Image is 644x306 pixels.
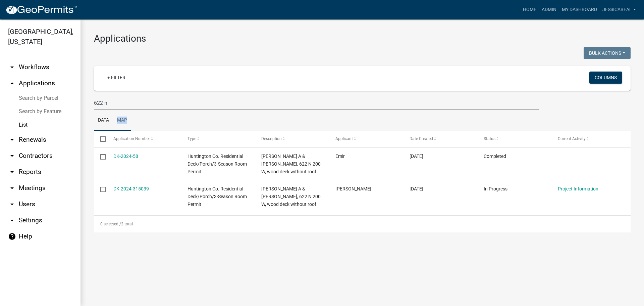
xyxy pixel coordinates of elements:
[477,131,551,147] datatable-header-cell: Status
[484,136,495,141] span: Status
[600,3,639,16] a: JessicaBeal
[539,3,559,16] a: Admin
[484,186,507,191] span: In Progress
[94,216,631,232] div: 2 total
[187,136,196,141] span: Type
[559,3,600,16] a: My Dashboard
[94,33,631,44] h3: Applications
[8,200,16,208] i: arrow_drop_down
[8,79,16,87] i: arrow_drop_up
[187,154,247,174] span: Huntington Co. Residential Deck/Porch/3-Season Room Permit
[102,72,131,84] a: + Filter
[113,136,150,141] span: Application Number
[255,131,329,147] datatable-header-cell: Description
[8,168,16,176] i: arrow_drop_down
[403,131,477,147] datatable-header-cell: Date Created
[584,47,631,59] button: Bulk Actions
[94,131,107,147] datatable-header-cell: Select
[113,154,138,159] a: DK-2024-58
[329,131,403,147] datatable-header-cell: Applicant
[261,186,321,207] span: Shaw, Nicholas A & Elizabeth, 622 N 200 W, wood deck without roof
[335,186,371,191] span: Elizabeth Shaw
[335,136,353,141] span: Applicant
[8,63,16,71] i: arrow_drop_down
[8,216,16,224] i: arrow_drop_down
[107,131,181,147] datatable-header-cell: Application Number
[94,110,113,131] a: Data
[335,154,345,159] span: Emir
[410,136,433,141] span: Date Created
[558,186,598,191] a: Project Information
[410,186,423,191] span: 09/23/2024
[100,222,121,226] span: 0 selected /
[8,152,16,160] i: arrow_drop_down
[261,154,321,174] span: Shaw, Nicholas A & Elizabeth, 622 N 200 W, wood deck without roof
[113,110,131,131] a: Map
[113,186,149,191] a: DK-2024-315039
[589,72,622,84] button: Columns
[261,136,282,141] span: Description
[181,131,255,147] datatable-header-cell: Type
[8,136,16,144] i: arrow_drop_down
[8,184,16,192] i: arrow_drop_down
[187,186,247,207] span: Huntington Co. Residential Deck/Porch/3-Season Room Permit
[410,154,423,159] span: 09/25/2024
[484,154,506,159] span: Completed
[551,131,626,147] datatable-header-cell: Current Activity
[8,232,16,241] i: help
[94,96,539,110] input: Search for applications
[520,3,539,16] a: Home
[558,136,586,141] span: Current Activity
